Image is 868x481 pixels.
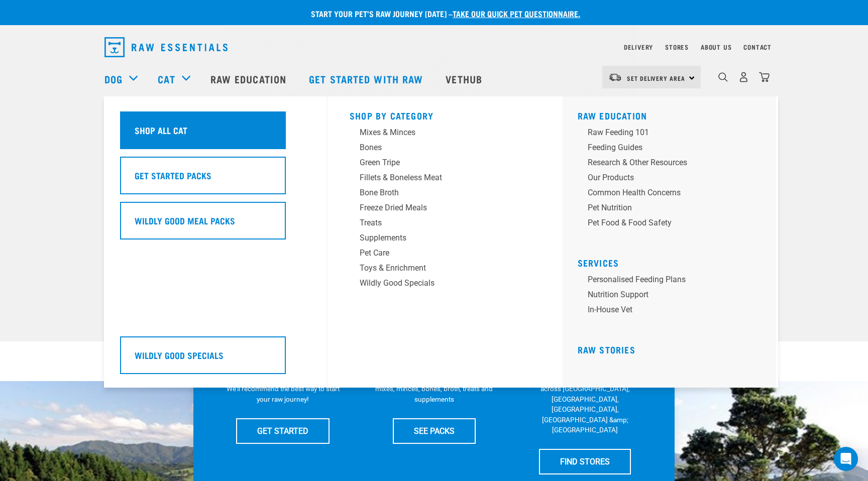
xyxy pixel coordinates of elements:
[350,142,540,157] a: Bones
[718,72,728,82] img: home-icon-1@2x.png
[588,217,744,229] div: Pet Food & Food Safety
[578,304,769,319] a: In-house vet
[104,71,123,86] a: Dog
[360,202,516,214] div: Freeze Dried Meals
[588,202,744,214] div: Pet Nutrition
[104,37,228,57] img: Raw Essentials Logo
[350,262,540,277] a: Toys & Enrichment
[350,247,540,262] a: Pet Care
[743,45,772,49] a: Contact
[360,157,516,169] div: Green Tripe
[588,157,744,169] div: Research & Other Resources
[360,247,516,259] div: Pet Care
[578,142,769,157] a: Feeding Guides
[135,124,187,137] h5: Shop All Cat
[360,232,516,244] div: Supplements
[578,274,769,289] a: Personalised Feeding Plans
[627,76,685,80] span: Set Delivery Area
[96,33,772,61] nav: dropdown navigation
[360,187,516,199] div: Bone Broth
[578,127,769,142] a: Raw Feeding 101
[200,59,299,99] a: Raw Education
[578,157,769,172] a: Research & Other Resources
[236,418,330,443] a: GET STARTED
[578,217,769,232] a: Pet Food & Food Safety
[360,262,516,274] div: Toys & Enrichment
[578,347,635,352] a: Raw Stories
[608,73,622,82] img: van-moving.png
[453,11,580,16] a: take our quick pet questionnaire.
[299,59,436,99] a: Get started with Raw
[158,71,175,86] a: Cat
[120,111,311,157] a: Shop All Cat
[624,45,653,49] a: Delivery
[360,142,516,154] div: Bones
[578,202,769,217] a: Pet Nutrition
[350,187,540,202] a: Bone Broth
[350,127,540,142] a: Mixes & Minces
[578,113,647,118] a: Raw Education
[578,289,769,304] a: Nutrition Support
[120,157,311,202] a: Get Started Packs
[588,172,744,184] div: Our Products
[738,72,749,82] img: user.png
[350,232,540,247] a: Supplements
[360,277,516,289] div: Wildly Good Specials
[135,169,211,182] h5: Get Started Packs
[135,348,224,362] h5: Wildly Good Specials
[588,127,744,139] div: Raw Feeding 101
[578,258,769,266] h5: Services
[578,172,769,187] a: Our Products
[665,45,689,49] a: Stores
[436,59,495,99] a: Vethub
[578,187,769,202] a: Common Health Concerns
[350,202,540,217] a: Freeze Dried Meals
[360,172,516,184] div: Fillets & Boneless Meat
[350,217,540,232] a: Treats
[588,187,744,199] div: Common Health Concerns
[360,127,516,139] div: Mixes & Minces
[350,110,540,118] h5: Shop By Category
[350,157,540,172] a: Green Tripe
[350,172,540,187] a: Fillets & Boneless Meat
[526,364,644,435] p: We have 17 stores specialising in raw pet food &amp; nutritional advice across [GEOGRAPHIC_DATA],...
[588,142,744,154] div: Feeding Guides
[701,45,731,49] a: About Us
[539,449,631,474] a: FIND STORES
[120,336,311,382] a: Wildly Good Specials
[135,214,235,227] h5: Wildly Good Meal Packs
[360,217,516,229] div: Treats
[393,418,476,443] a: SEE PACKS
[350,277,540,292] a: Wildly Good Specials
[120,202,311,247] a: Wildly Good Meal Packs
[759,72,770,82] img: home-icon@2x.png
[834,447,858,471] div: Open Intercom Messenger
